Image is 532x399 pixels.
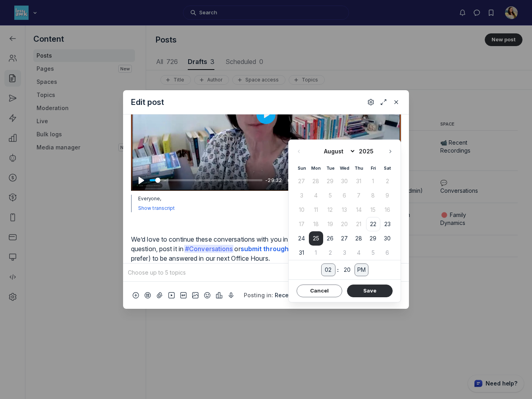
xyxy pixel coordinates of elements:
[337,246,352,260] span: September 3, 2025
[366,246,380,260] span: September 5, 2025
[380,174,395,188] span: August 2, 2025
[131,291,141,300] button: Open slash commands menu
[337,166,352,170] span: Wed
[179,291,188,300] button: Add GIF
[323,217,337,231] span: August 19, 2025
[309,174,323,188] span: July 28, 2025
[352,246,366,260] span: September 4, 2025
[297,285,342,297] button: Cancel
[135,174,148,187] button: Play
[295,217,309,231] span: August 17, 2025
[380,166,395,170] span: Sat
[323,188,337,203] span: August 5, 2025
[321,263,335,276] input: Hour
[323,246,337,260] span: September 2, 2025
[138,205,175,211] button: Show transcript
[347,285,393,297] button: Save
[131,234,401,263] p: We’d love to continue these conversations with you in the community. If you have a question, post...
[380,246,395,260] span: September 6, 2025
[366,203,380,217] span: August 15, 2025
[309,246,323,260] span: September 1, 2025
[366,231,380,246] span: August 29, 2025
[380,217,395,231] span: August 23, 2025
[352,217,366,231] span: August 21, 2025
[155,291,164,300] button: Attach files
[340,263,355,276] input: Minute
[366,166,380,170] span: Fri
[323,166,337,170] span: Tue
[191,291,200,300] button: Add image
[309,188,323,203] span: August 4, 2025
[309,203,323,217] span: August 11, 2025
[184,245,233,253] span: #Conversations
[143,291,152,300] button: Link to a post, event, lesson, or space
[323,174,337,188] span: July 29, 2025
[295,174,309,188] span: July 27, 2025
[309,166,323,170] span: Mon
[317,147,356,155] select: Month
[295,231,309,246] span: August 24, 2025
[214,291,224,300] button: Add poll
[323,231,337,246] span: August 26, 2025
[380,188,395,203] span: August 9, 2025
[352,188,366,203] span: August 7, 2025
[126,267,406,279] input: Choose up to 5 topics
[226,291,236,300] button: Record voice message
[202,291,212,300] button: Add emoji
[337,217,352,231] span: August 20, 2025
[335,263,340,276] span: :
[323,203,337,217] span: August 12, 2025
[355,263,368,276] span: Click to toggle
[366,97,376,107] button: Settings
[295,203,309,217] span: August 10, 2025
[309,231,323,246] span: August 25, 2025
[352,174,366,188] span: July 31, 2025
[241,245,319,253] a: submit through this form
[295,166,309,170] span: Sun
[239,288,340,302] button: Posting in: Recent Recordings
[366,188,380,203] span: August 8, 2025
[138,195,401,203] div: Everyone,
[150,176,262,184] input: Seek
[337,174,352,188] span: July 30, 2025
[359,147,381,155] input: Year
[131,291,236,300] nav: Quick post footer menu
[256,105,276,124] button: Play
[337,203,352,217] span: August 13, 2025
[295,246,309,260] span: August 31, 2025
[352,166,366,170] span: Thu
[352,231,366,246] span: August 28, 2025
[244,291,273,299] span: Posting in:
[352,203,366,217] span: August 14, 2025
[337,188,352,203] span: August 6, 2025
[380,231,395,246] span: August 30, 2025
[379,97,388,107] button: Full screen
[275,292,327,298] span: Recent Recordings
[167,291,176,300] button: Attach video
[131,97,164,108] h5: Edit post
[366,217,380,231] span: August 22, 2025
[391,97,401,107] button: Close
[337,231,352,246] span: August 27, 2025
[295,188,309,203] span: August 3, 2025
[309,217,323,231] span: August 18, 2025
[263,176,284,184] div: Current time
[380,203,395,217] span: August 16, 2025
[366,174,380,188] span: August 1, 2025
